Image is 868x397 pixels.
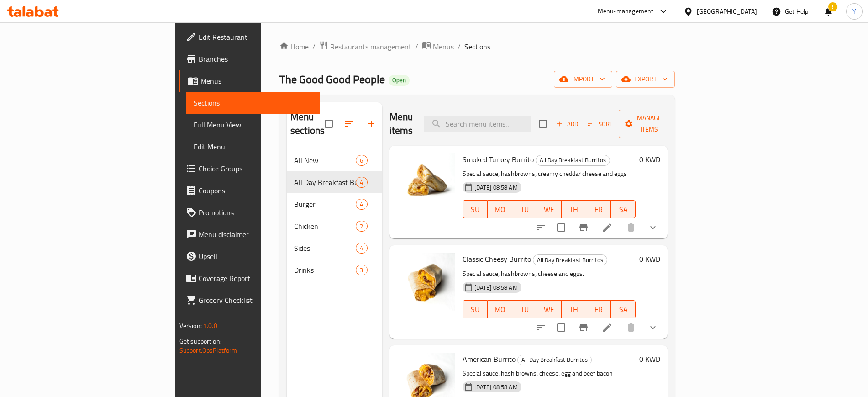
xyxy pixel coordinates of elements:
span: All Day Breakfast Burritos [294,177,356,188]
span: Select to update [552,318,571,337]
button: TU [512,200,537,218]
span: Sections [194,97,312,108]
span: FR [590,203,607,216]
span: Drinks [294,265,356,275]
span: Sort items [582,117,619,131]
span: 2 [356,222,367,231]
a: Menus [422,41,454,53]
span: Menu disclaimer [199,229,312,240]
button: FR [586,300,611,318]
button: Branch-specific-item [573,217,594,238]
svg: Show Choices [647,322,658,333]
a: Branches [179,48,320,70]
span: Branches [199,53,312,64]
span: Select to update [552,218,571,237]
span: Restaurants management [330,41,411,52]
button: show more [642,317,664,339]
a: Coupons [179,180,320,201]
a: Support.OpsPlatform [179,344,237,356]
svg: Show Choices [647,222,658,233]
span: American Burrito [463,352,516,366]
span: Manage items [626,112,673,135]
button: SA [611,300,636,318]
span: [DATE] 08:58 AM [471,183,521,192]
span: Coverage Report [199,273,312,284]
h2: Menu items [389,110,413,138]
span: All Day Breakfast Burritos [533,255,607,265]
span: Edit Menu [194,141,312,152]
li: / [415,41,418,52]
div: All New [294,155,356,166]
span: SU [467,203,484,216]
div: Open [389,75,410,86]
span: Full Menu View [194,119,312,130]
span: Get support on: [179,335,221,347]
h6: 0 KWD [639,253,660,265]
span: [DATE] 08:58 AM [471,383,521,392]
div: items [356,155,367,166]
span: Add [555,119,579,129]
div: [GEOGRAPHIC_DATA] [697,6,757,16]
span: import [561,74,605,85]
span: Classic Cheesy Burrito [463,252,531,266]
a: Promotions [179,201,320,223]
span: 4 [356,200,367,209]
span: TH [565,303,583,316]
span: 3 [356,266,367,275]
span: SA [615,203,632,216]
button: Sort [585,117,615,131]
div: Menu-management [598,6,654,17]
a: Edit Restaurant [179,26,320,48]
h6: 0 KWD [639,353,660,365]
span: Sort sections [338,113,360,135]
span: Grocery Checklist [199,295,312,306]
a: Grocery Checklist [179,289,320,311]
span: Coupons [199,185,312,196]
span: MO [491,203,509,216]
h6: 0 KWD [639,153,660,166]
span: Sections [464,41,490,52]
span: Edit Restaurant [199,32,312,42]
span: All Day Breakfast Burritos [518,355,591,365]
span: SA [615,303,632,316]
button: Add [552,117,582,131]
button: Branch-specific-item [573,317,594,339]
button: Manage items [619,110,680,138]
button: delete [620,217,642,238]
nav: breadcrumb [279,41,675,53]
div: Burger4 [287,193,382,215]
span: Select section [533,114,552,133]
p: Special sauce, hash browns, cheese, egg and beef bacon [463,368,636,379]
span: TU [516,203,533,216]
a: Restaurants management [319,41,411,53]
span: Promotions [199,207,312,218]
span: Menus [433,41,454,52]
nav: Menu sections [287,146,382,285]
span: 6 [356,156,367,165]
span: 4 [356,244,367,253]
span: Menus [200,75,312,86]
a: Menus [179,70,320,92]
button: sort-choices [530,317,552,339]
span: FR [590,303,607,316]
span: TH [565,203,583,216]
a: Choice Groups [179,158,320,180]
span: SU [467,303,484,316]
a: Sections [186,92,320,114]
div: Chicken2 [287,215,382,237]
button: FR [586,200,611,218]
button: SA [611,200,636,218]
div: Sides4 [287,237,382,259]
span: WE [541,303,558,316]
span: Sides [294,243,356,254]
li: / [458,41,461,52]
span: Burger [294,199,356,210]
span: Upsell [199,251,312,262]
a: Menu disclaimer [179,223,320,245]
span: [DATE] 08:58 AM [471,283,521,292]
button: TU [512,300,537,318]
button: export [616,71,675,88]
